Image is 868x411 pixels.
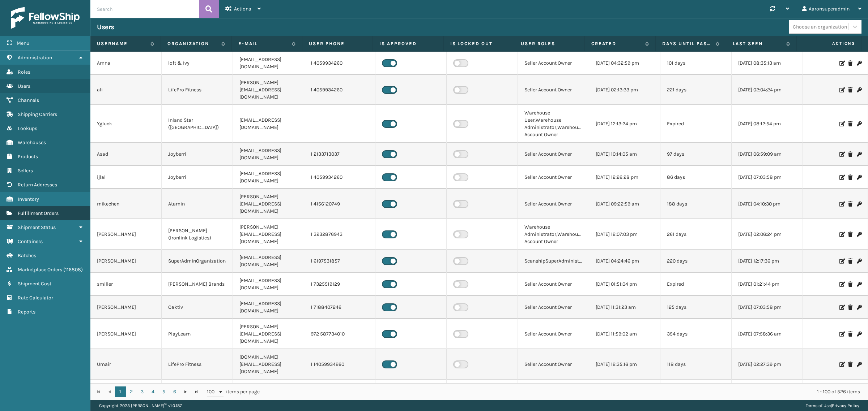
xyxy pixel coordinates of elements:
[848,175,852,180] i: Delete
[806,400,859,411] div: |
[90,273,162,296] td: smiller
[18,238,43,245] span: Containers
[732,296,803,319] td: [DATE] 07:03:58 pm
[839,332,844,337] i: Edit
[589,250,660,273] td: [DATE] 04:24:46 pm
[18,111,57,117] span: Shipping Carriers
[233,380,304,403] td: [EMAIL_ADDRESS][DOMAIN_NAME]
[304,189,375,219] td: 1 4156120749
[857,152,861,157] i: Change Password
[304,219,375,250] td: 1 3232876943
[233,219,304,250] td: [PERSON_NAME][EMAIL_ADDRESS][DOMAIN_NAME]
[233,349,304,380] td: [DOMAIN_NAME][EMAIL_ADDRESS][DOMAIN_NAME]
[660,319,732,349] td: 354 days
[839,121,844,126] i: Edit
[162,250,233,273] td: SuperAdminOrganization
[18,83,30,89] span: Users
[518,52,589,75] td: Seller Account Owner
[589,296,660,319] td: [DATE] 11:31:23 am
[660,250,732,273] td: 220 days
[207,388,218,395] span: 100
[18,153,38,160] span: Products
[848,61,852,66] i: Delete
[162,219,233,250] td: [PERSON_NAME] (Ironlink Logistics)
[90,52,162,75] td: Amna
[732,105,803,143] td: [DATE] 08:12:54 pm
[839,175,844,180] i: Edit
[18,139,46,146] span: Warehouses
[589,166,660,189] td: [DATE] 12:26:28 pm
[162,296,233,319] td: Oaktiv
[304,380,375,403] td: 1 4059934260
[589,380,660,403] td: [DATE] 12:25:40 pm
[18,182,57,188] span: Return Addresses
[848,332,852,337] i: Delete
[304,250,375,273] td: 1 6197531857
[518,250,589,273] td: ScanshipSuperAdministrator
[162,189,233,219] td: Atamin
[90,143,162,166] td: Asad
[848,202,852,207] i: Delete
[162,105,233,143] td: Inland Star ([GEOGRAPHIC_DATA])
[18,69,30,75] span: Roles
[857,305,861,310] i: Change Password
[304,296,375,319] td: 1 7188407246
[137,386,148,397] a: 3
[662,40,712,47] label: Days until password expires
[233,250,304,273] td: [EMAIL_ADDRESS][DOMAIN_NAME]
[839,232,844,237] i: Edit
[732,319,803,349] td: [DATE] 07:58:36 am
[857,87,861,92] i: Change Password
[839,87,844,92] i: Edit
[857,121,861,126] i: Change Password
[848,152,852,157] i: Delete
[90,250,162,273] td: [PERSON_NAME]
[17,40,29,46] span: Menu
[207,386,260,397] span: items per page
[732,143,803,166] td: [DATE] 06:59:09 am
[97,23,114,31] h3: Users
[589,52,660,75] td: [DATE] 04:32:59 pm
[732,349,803,380] td: [DATE] 02:27:39 pm
[90,189,162,219] td: mikechen
[857,362,861,367] i: Change Password
[233,105,304,143] td: [EMAIL_ADDRESS][DOMAIN_NAME]
[233,52,304,75] td: [EMAIL_ADDRESS][DOMAIN_NAME]
[839,152,844,157] i: Edit
[518,105,589,143] td: Warehouse User,Warehouse Administrator,Warehouse Account Owner
[518,273,589,296] td: Seller Account Owner
[304,273,375,296] td: 1 7325519129
[589,349,660,380] td: [DATE] 12:35:16 pm
[270,388,860,395] div: 1 - 100 of 526 items
[660,189,732,219] td: 188 days
[848,87,852,92] i: Delete
[234,6,251,12] span: Actions
[518,189,589,219] td: Seller Account Owner
[304,166,375,189] td: 1 4059934260
[180,386,191,397] a: Go to the next page
[450,40,507,47] label: Is Locked Out
[732,273,803,296] td: [DATE] 01:21:44 pm
[839,259,844,264] i: Edit
[162,75,233,105] td: LifePro Fitness
[848,305,852,310] i: Delete
[518,143,589,166] td: Seller Account Owner
[162,166,233,189] td: Joyberri
[233,273,304,296] td: [EMAIL_ADDRESS][DOMAIN_NAME]
[839,61,844,66] i: Edit
[304,143,375,166] td: 1 2133713037
[857,202,861,207] i: Change Password
[304,75,375,105] td: 1 4059934260
[233,189,304,219] td: [PERSON_NAME][EMAIL_ADDRESS][DOMAIN_NAME]
[806,403,831,408] a: Terms of Use
[732,189,803,219] td: [DATE] 04:10:30 pm
[799,38,860,49] span: Actions
[304,52,375,75] td: 1 4059934260
[162,273,233,296] td: [PERSON_NAME] Brands
[18,97,39,103] span: Channels
[63,267,83,273] span: ( 116808 )
[169,386,180,397] a: 6
[90,349,162,380] td: Umair
[589,143,660,166] td: [DATE] 10:14:05 am
[148,386,158,397] a: 4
